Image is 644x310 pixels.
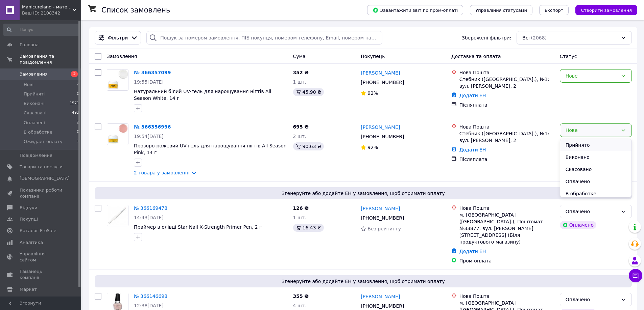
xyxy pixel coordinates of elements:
span: Гаманець компанії [20,269,63,281]
span: 126 ₴ [293,205,309,211]
div: Пром-оплата [459,257,554,264]
span: Маркет [20,286,37,292]
span: Створити замовлення [581,8,632,13]
span: 355 ₴ [293,293,309,299]
span: 695 ₴ [293,124,309,130]
span: Manicureland - матеріали для моделювання та догляду за нігтями, косметика для SPA. [22,4,73,10]
a: № 366356996 [134,124,171,130]
span: Виконані [24,101,45,107]
a: [PERSON_NAME] [361,293,400,300]
div: Оплачено [566,296,618,303]
div: 16.43 ₴ [293,224,324,232]
span: 2 [77,120,79,126]
a: Додати ЕН [459,249,486,254]
div: Післяплата [459,102,554,108]
a: Натуральний білий UV-гель для нарощування нігтів All Season White, 14 г [134,89,271,101]
span: Згенеруйте або додайте ЕН у замовлення, щоб отримати оплату [97,190,629,197]
span: Повідомлення [20,152,52,159]
span: Замовлення та повідомлення [20,53,81,65]
button: Чат з покупцем [629,269,642,282]
span: 0 [77,91,79,97]
span: Нові [24,82,33,88]
span: Згенеруйте або додайте ЕН у замовлення, щоб отримати оплату [97,278,629,285]
div: Нова Пошта [459,293,554,300]
img: Фото товару [107,124,128,145]
div: Стебник ([GEOGRAPHIC_DATA].), №1: вул. [PERSON_NAME], 2 [459,130,554,144]
span: Доставка та оплата [451,54,501,59]
span: 492 [72,110,79,116]
div: Нове [566,72,618,80]
li: Оплачено [560,175,631,188]
span: Скасовані [24,110,47,116]
div: Нова Пошта [459,69,554,76]
div: м. [GEOGRAPHIC_DATA] ([GEOGRAPHIC_DATA].), Поштомат №33877: вул. [PERSON_NAME][STREET_ADDRESS] (Б... [459,212,554,245]
span: 12:38[DATE] [134,303,164,308]
div: Стебник ([GEOGRAPHIC_DATA].), №1: вул. [PERSON_NAME], 2 [459,76,554,89]
a: Фото товару [107,69,128,91]
span: Товари та послуги [20,164,63,170]
span: Завантажити звіт по пром-оплаті [373,7,458,13]
span: Оплачені [24,120,45,126]
span: 14:43[DATE] [134,215,164,220]
a: Фото товару [107,123,128,145]
span: Прийняті [24,91,45,97]
img: Фото товару [107,206,128,225]
span: 2 [71,71,78,77]
li: Прийнято [560,139,631,151]
a: 2 товара у замовленні [134,170,190,175]
li: Виконано [560,151,631,163]
span: Показники роботи компанії [20,187,63,199]
div: Оплачено [566,208,618,215]
div: 90.63 ₴ [293,142,324,150]
div: Оплачено [560,221,596,229]
span: Управління статусами [475,8,527,13]
span: [DEMOGRAPHIC_DATA] [20,175,70,181]
div: Нова Пошта [459,205,554,212]
button: Експорт [539,5,569,15]
span: Аналітика [20,239,43,246]
div: Нова Пошта [459,123,554,130]
span: Без рейтингу [367,226,401,231]
span: 1571 [70,101,79,107]
span: Cума [293,54,306,59]
span: Всі [522,34,529,41]
span: Замовлення [107,54,137,59]
a: [PERSON_NAME] [361,69,400,76]
a: Додати ЕН [459,147,486,152]
a: № 366357099 [134,70,171,75]
span: 352 ₴ [293,70,309,75]
a: № 366146698 [134,293,167,299]
span: Каталог ProSale [20,228,56,234]
div: [PHONE_NUMBER] [359,213,405,223]
div: Нове [566,126,618,134]
a: Фото товару [107,205,128,226]
a: Прозоро-рожевий UV-гель для нарощування нігтів All Season Pink, 14 г [134,143,287,155]
input: Пошук [3,24,80,36]
span: 2 [77,82,79,88]
span: Статус [560,54,577,59]
span: Експорт [545,8,564,13]
div: Післяплата [459,156,554,163]
span: 92% [367,90,378,96]
span: 19:54[DATE] [134,134,164,139]
a: [PERSON_NAME] [361,124,400,131]
span: Покупці [20,216,38,222]
img: Фото товару [107,69,128,90]
span: Фільтри [108,34,128,41]
span: Управління сайтом [20,251,63,263]
li: В обработке [560,188,631,200]
div: [PHONE_NUMBER] [359,78,405,87]
button: Завантажити звіт по пром-оплаті [367,5,463,15]
span: Головна [20,42,39,48]
span: 0 [77,129,79,135]
span: Відгуки [20,205,37,211]
span: 92% [367,145,378,150]
h1: Список замовлень [101,6,170,14]
span: 1 шт. [293,215,306,220]
div: Ваш ID: 2108342 [22,10,81,16]
a: Праймер в олівці Star Nail X-Strength Primer Pen, 2 г [134,224,262,230]
div: 45.90 ₴ [293,88,324,96]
